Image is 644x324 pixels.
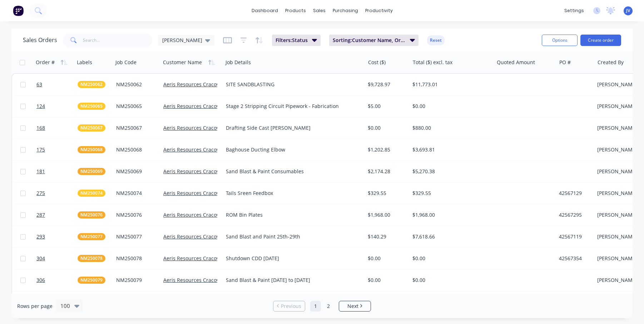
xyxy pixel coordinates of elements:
[36,74,78,95] a: 63
[116,168,156,175] div: NM250069
[226,255,355,262] div: Shutdown CDD [DATE]
[226,211,355,218] div: ROM Bin Plates
[427,35,445,45] button: Reset
[78,168,105,175] button: NM250069
[309,5,329,16] div: sales
[83,33,153,47] input: Search...
[412,190,487,197] div: $329.55
[368,277,405,284] div: $0.00
[270,301,374,312] ul: Pagination
[36,168,45,175] span: 181
[116,124,156,132] div: NM250067
[597,103,641,110] div: [PERSON_NAME]
[162,36,202,44] span: [PERSON_NAME]
[80,168,103,175] span: NM250069
[36,59,55,66] div: Order #
[226,103,355,110] div: Stage 2 Stripping Circuit Pipework - Fabrication
[281,303,301,310] span: Previous
[626,7,630,14] span: JV
[163,81,249,88] a: Aeris Resources Cracow Operations
[36,291,78,313] a: 307
[163,190,249,196] a: Aeris Resources Cracow Operations
[412,255,487,262] div: $0.00
[78,124,105,132] button: NM250067
[163,277,249,283] a: Aeris Resources Cracow Operations
[17,303,53,310] span: Rows per page
[80,146,103,153] span: NM250068
[80,277,103,284] span: NM250079
[36,190,45,197] span: 275
[116,255,156,262] div: NM250078
[80,81,103,88] span: NM250062
[412,81,487,88] div: $11,773.01
[559,190,590,197] div: 42567129
[368,59,386,66] div: Cost ($)
[226,124,355,132] div: Drafting Side Cast [PERSON_NAME]
[163,103,249,109] a: Aeris Resources Cracow Operations
[163,233,249,240] a: Aeris Resources Cracow Operations
[323,301,334,312] a: Page 2
[226,277,355,284] div: Sand Blast & Paint [DATE] to [DATE]
[597,146,641,153] div: [PERSON_NAME]
[597,211,641,218] div: [PERSON_NAME]
[368,124,405,132] div: $0.00
[36,277,45,284] span: 306
[78,146,105,153] button: NM250068
[368,103,405,110] div: $5.00
[78,255,105,262] button: NM250078
[598,59,624,66] div: Created By
[36,182,78,204] a: 275
[597,277,641,284] div: [PERSON_NAME]
[36,248,78,269] a: 304
[36,139,78,160] a: 175
[163,59,202,66] div: Customer Name
[36,226,78,247] a: 293
[80,211,103,218] span: NM250076
[497,59,535,66] div: Quoted Amount
[248,5,282,16] a: dashboard
[226,146,355,153] div: Baghouse Ducting Elbow
[333,37,406,44] span: Sorting: Customer Name, Order #
[163,146,249,153] a: Aeris Resources Cracow Operations
[226,233,355,240] div: Sand Blast and Paint 25th-29th
[412,277,487,284] div: $0.00
[362,5,396,16] div: productivity
[78,277,105,284] button: NM250079
[226,190,355,197] div: Tails Sreen Feedbox
[36,204,78,226] a: 287
[559,255,590,262] div: 42567354
[78,103,105,110] button: NM250065
[36,269,78,291] a: 306
[368,81,405,88] div: $9,728.97
[597,233,641,240] div: [PERSON_NAME]
[116,277,156,284] div: NM250079
[368,168,405,175] div: $2,174.28
[276,37,308,44] span: Filters: Status
[36,124,45,132] span: 168
[163,124,249,131] a: Aeris Resources Cracow Operations
[329,5,362,16] div: purchasing
[368,233,405,240] div: $140.29
[78,81,105,88] button: NM250062
[368,211,405,218] div: $1,968.00
[368,190,405,197] div: $329.55
[36,211,45,218] span: 287
[80,255,103,262] span: NM250078
[163,211,249,218] a: Aeris Resources Cracow Operations
[282,5,309,16] div: products
[412,146,487,153] div: $3,693.81
[80,190,103,197] span: NM250074
[36,81,42,88] span: 63
[339,303,371,310] a: Next page
[226,59,251,66] div: Job Details
[36,161,78,182] a: 181
[368,146,405,153] div: $1,202.85
[597,81,641,88] div: [PERSON_NAME]
[580,35,621,46] button: Create order
[78,190,105,197] button: NM250074
[413,59,452,66] div: Total ($) excl. tax
[13,5,24,16] img: Factory
[116,103,156,110] div: NM250065
[80,103,103,110] span: NM250065
[78,211,105,218] button: NM250076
